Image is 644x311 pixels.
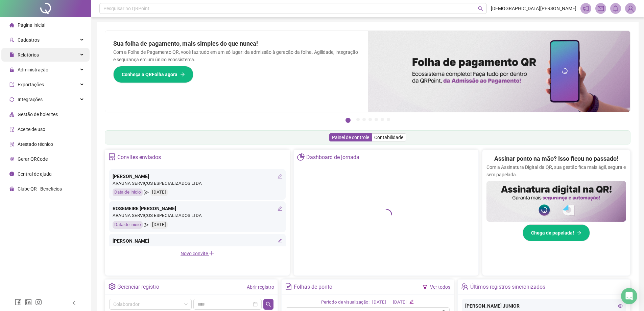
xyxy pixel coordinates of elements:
[9,186,14,191] span: gift
[423,285,427,289] span: filter
[247,284,274,290] a: Abrir registro
[266,302,271,307] span: search
[9,127,14,132] span: audit
[25,299,32,306] span: linkedin
[113,205,282,212] div: ROSEMEIRE [PERSON_NAME]
[113,48,360,63] p: Com a Folha de Pagamento QR, você faz tudo em um só lugar: da admissão à geração da folha. Agilid...
[122,71,177,78] span: Conheça a QRFolha agora
[150,188,168,196] div: [DATE]
[18,82,44,87] span: Exportações
[598,5,604,12] span: mail
[486,163,626,178] p: Com a Assinatura Digital da QR, sua gestão fica mais ágil, segura e sem papelada.
[9,23,14,27] span: home
[278,206,282,211] span: edit
[9,142,14,147] span: solution
[486,181,626,222] img: banner%2F02c71560-61a6-44d4-94b9-c8ab97240462.png
[409,299,414,304] span: edit
[113,180,282,187] div: ARAUNA SERVIÇOS ESPECIALIZADOS LTDA
[9,82,14,87] span: export
[374,135,403,140] span: Contabilidade
[18,22,45,28] span: Página inicial
[618,304,623,308] span: eye
[113,188,143,196] div: Data de início
[621,288,637,304] div: Open Intercom Messenger
[9,67,14,72] span: lock
[531,229,574,237] span: Chega de papelada!
[381,118,384,121] button: 6
[18,141,53,147] span: Atestado técnico
[113,39,360,48] h2: Sua folha de pagamento, mais simples do que nunca!
[109,153,116,160] span: solution
[18,186,62,192] span: Clube QR - Beneficios
[321,299,369,306] div: Período de visualização:
[278,174,282,179] span: edit
[387,118,390,121] button: 7
[345,118,351,123] button: 1
[18,52,39,58] span: Relatórios
[18,171,52,177] span: Central de ajuda
[18,112,58,117] span: Gestão de holerites
[278,239,282,243] span: edit
[494,154,618,163] h2: Assinar ponto na mão? Isso ficou no passado!
[181,251,214,256] span: Novo convite
[306,152,359,163] div: Dashboard de jornada
[523,224,590,241] button: Chega de papelada!
[356,118,360,121] button: 2
[577,230,581,235] span: arrow-right
[368,118,372,121] button: 4
[583,5,589,12] span: notification
[209,250,214,256] span: plus
[144,188,149,196] span: send
[18,127,45,132] span: Aceite de uso
[372,299,386,306] div: [DATE]
[285,283,292,290] span: file-text
[113,173,282,180] div: [PERSON_NAME]
[113,237,282,245] div: [PERSON_NAME]
[9,52,14,57] span: file
[18,67,48,72] span: Administração
[9,112,14,117] span: apartment
[35,299,42,306] span: instagram
[18,156,48,162] span: Gerar QRCode
[144,221,149,229] span: send
[368,31,630,112] img: banner%2F8d14a306-6205-4263-8e5b-06e9a85ad873.png
[625,3,636,14] img: 69351
[117,281,159,293] div: Gerenciar registro
[470,281,545,293] div: Últimos registros sincronizados
[18,37,40,43] span: Cadastros
[430,284,450,290] a: Ver todos
[9,157,14,161] span: qrcode
[109,283,116,290] span: setting
[478,6,483,11] span: search
[461,283,468,290] span: team
[389,299,390,306] div: -
[613,5,619,12] span: bell
[465,302,623,310] div: [PERSON_NAME] JUNIOR
[9,172,14,176] span: info-circle
[9,38,14,42] span: user-add
[18,97,43,102] span: Integrações
[491,5,576,12] span: [DEMOGRAPHIC_DATA][PERSON_NAME]
[332,135,369,140] span: Painel de controle
[150,221,168,229] div: [DATE]
[393,299,407,306] div: [DATE]
[297,153,304,160] span: pie-chart
[180,72,185,77] span: arrow-right
[113,221,143,229] div: Data de início
[15,299,22,306] span: facebook
[380,209,392,221] span: loading
[72,301,76,305] span: left
[362,118,366,121] button: 3
[113,245,282,252] div: ARAUNA SERVIÇOS ESPECIALIZADOS LTDA
[294,281,332,293] div: Folhas de ponto
[9,97,14,102] span: sync
[113,212,282,219] div: ARAUNA SERVIÇOS ESPECIALIZADOS LTDA
[375,118,378,121] button: 5
[117,152,161,163] div: Convites enviados
[113,66,193,83] button: Conheça a QRFolha agora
